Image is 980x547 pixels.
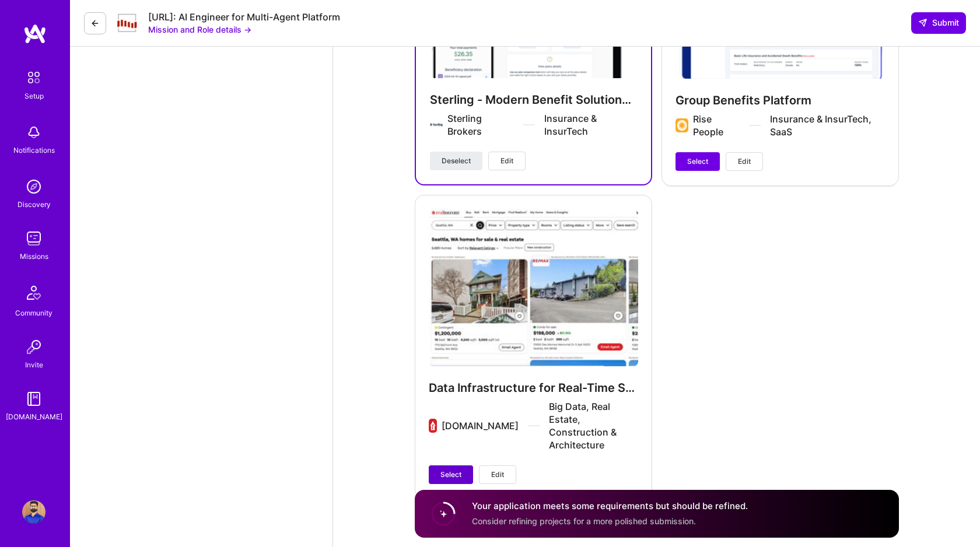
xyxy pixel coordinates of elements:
[22,121,45,144] img: bell
[13,144,55,156] div: Notifications
[22,335,45,359] img: Invite
[24,90,44,102] div: Setup
[491,469,504,480] span: Edit
[148,11,340,23] div: [URL]: AI Engineer for Multi-Agent Platform
[738,156,751,167] span: Edit
[15,307,52,319] div: Community
[22,387,45,411] img: guide book
[911,12,966,33] div: null
[25,359,43,371] div: Invite
[430,118,443,132] img: Company logo
[440,469,461,480] span: Select
[17,198,51,211] div: Discovery
[22,175,45,198] img: discovery
[6,411,62,423] div: [DOMAIN_NAME]
[90,19,100,28] i: icon LeftArrowDark
[22,227,45,250] img: teamwork
[116,13,139,33] img: Company Logo
[19,500,48,524] a: User Avatar
[430,152,482,170] button: Deselect
[675,152,720,171] button: Select
[442,156,471,166] span: Deselect
[20,250,48,262] div: Missions
[23,23,47,44] img: logo
[918,18,928,27] i: icon SendLight
[911,12,966,33] button: Submit
[430,92,637,107] h4: Sterling - Modern Benefit Solutions for Canadian Businesses
[429,465,473,484] button: Select
[148,23,251,36] button: Mission and Role details →
[501,156,513,166] span: Edit
[523,124,535,125] img: divider
[726,152,763,171] button: Edit
[488,152,526,170] button: Edit
[22,65,46,90] img: setup
[687,156,708,167] span: Select
[472,500,748,513] h4: Your application meets some requirements but should be refined.
[479,465,516,484] button: Edit
[918,17,959,29] span: Submit
[20,279,48,307] img: Community
[447,112,636,138] div: Sterling Brokers Insurance & InsurTech
[22,500,45,524] img: User Avatar
[472,516,696,526] span: Consider refining projects for a more polished submission.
